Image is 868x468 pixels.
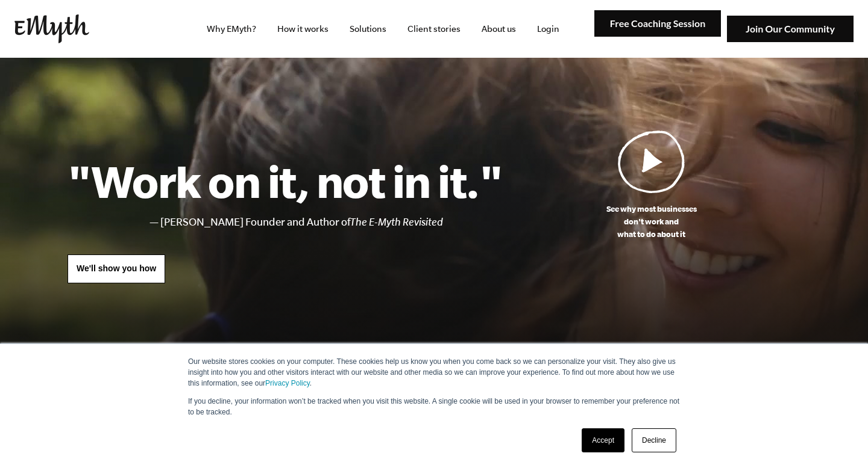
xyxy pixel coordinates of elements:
i: The E-Myth Revisited [350,216,443,228]
a: Privacy Policy [265,379,310,387]
p: See why most businesses don't work and what to do about it [502,203,800,241]
span: We'll show you how [77,263,156,273]
a: We'll show you how [68,254,165,283]
a: Accept [582,428,624,452]
img: EMyth [14,14,89,43]
img: Free Coaching Session [594,10,721,37]
a: See why most businessesdon't work andwhat to do about it [502,130,800,241]
p: If you decline, your information won’t be tracked when you visit this website. A single cookie wi... [188,396,680,417]
li: [PERSON_NAME] Founder and Author of [160,214,502,231]
h1: "Work on it, not in it." [68,155,502,208]
a: Decline [632,428,676,452]
img: Play Video [618,130,685,193]
p: Our website stores cookies on your computer. These cookies help us know you when you come back so... [188,356,680,389]
img: Join Our Community [727,16,854,43]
